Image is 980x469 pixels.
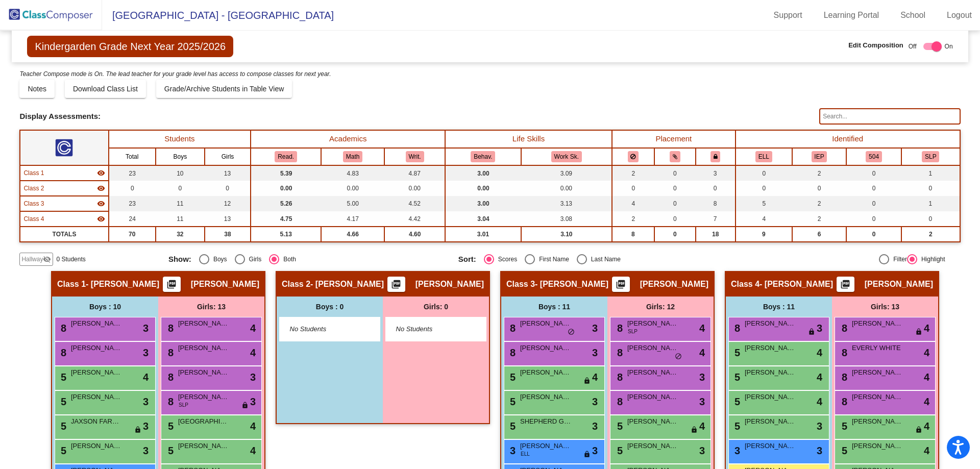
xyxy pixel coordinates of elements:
div: Boys : 0 [277,297,383,317]
td: 3.13 [521,196,612,211]
td: 0 [696,181,736,196]
mat-icon: picture_as_pdf [615,279,627,293]
td: 23 [109,196,156,211]
span: 8 [839,323,847,334]
span: 3 [732,445,740,456]
span: Class 4 [23,214,44,224]
span: 5 [58,445,66,456]
span: - [PERSON_NAME] [759,279,833,289]
th: Individualized Education Plan [792,148,846,165]
button: Download Class List [65,80,146,98]
td: 11 [156,196,205,211]
span: ELL [521,450,530,458]
span: Hallway [21,255,43,264]
span: 8 [615,347,623,358]
td: 8 [612,227,654,242]
td: 4 [612,196,654,211]
span: [PERSON_NAME] [627,416,678,427]
span: SLP [628,328,638,335]
span: 3 [699,443,705,458]
td: 18 [696,227,736,242]
span: - [PERSON_NAME] [86,279,159,289]
span: 3 [143,443,149,458]
span: 5 [165,421,174,432]
span: 3 [143,320,149,336]
td: 1 [901,196,960,211]
span: Class 2 [23,184,44,193]
span: Display Assessments: [19,112,101,121]
td: 2 [792,165,846,181]
span: 3 [143,345,149,360]
span: Grade/Archive Students in Table View [164,85,284,93]
td: Raelene Brovold - Raelene Brovold [20,211,108,227]
mat-icon: visibility [97,200,105,208]
td: 0 [846,165,901,181]
span: 8 [58,347,66,358]
th: Total [109,148,156,165]
th: Keep with students [654,148,696,165]
td: 0 [654,196,696,211]
span: - [PERSON_NAME] [535,279,608,289]
span: do_not_disturb_alt [675,353,682,361]
button: SLP [922,151,939,162]
td: 2 [612,165,654,181]
td: 0 [654,165,696,181]
span: 4 [817,369,822,385]
span: 4 [143,369,149,385]
td: 0 [654,227,696,242]
span: On [945,42,953,51]
span: [PERSON_NAME] [627,441,678,451]
span: [PERSON_NAME] [71,441,122,451]
th: Keep away students [612,148,654,165]
span: [PERSON_NAME] [178,318,229,329]
td: 0 [846,211,901,227]
td: 4 [736,211,792,227]
span: lock [691,426,698,434]
span: 4 [250,320,256,336]
td: 3.09 [521,165,612,181]
td: 0 [736,165,792,181]
span: 3 [507,445,516,456]
td: 7 [696,211,736,227]
span: - [PERSON_NAME] [310,279,384,289]
span: 5 [839,445,847,456]
td: 0.00 [445,181,521,196]
span: Edit Composition [848,40,903,51]
span: 4 [924,345,929,360]
td: 4.52 [384,196,445,211]
span: 5 [732,372,740,383]
th: 504 Plan [846,148,901,165]
span: 3 [817,418,822,434]
td: 32 [156,227,205,242]
td: 4.42 [384,211,445,227]
span: 3 [817,320,822,336]
td: 0 [846,196,901,211]
span: SHEPHERD GREEK [520,416,571,427]
span: [PERSON_NAME] [PERSON_NAME] [745,318,796,329]
a: Support [766,7,811,23]
span: [PERSON_NAME] [178,441,229,451]
td: 0 [156,181,205,196]
span: 5 [732,421,740,432]
span: 4 [250,443,256,458]
span: lock [241,402,249,410]
mat-radio-group: Select an option [168,254,451,264]
span: [PERSON_NAME] [745,441,796,451]
span: [PERSON_NAME] [71,392,122,402]
span: [GEOGRAPHIC_DATA] - [GEOGRAPHIC_DATA] [102,7,334,23]
span: lock [134,426,141,434]
span: 4 [250,418,256,434]
span: [PERSON_NAME] [178,343,229,353]
button: Print Students Details [837,277,854,292]
button: Work Sk. [551,151,582,162]
td: 2 [792,211,846,227]
td: Candy Kinkead - Candy Kinkead [20,181,108,196]
span: [GEOGRAPHIC_DATA][PERSON_NAME] [178,416,229,427]
span: 8 [507,323,516,334]
td: 5 [736,196,792,211]
td: 4.60 [384,227,445,242]
div: Girls: 13 [158,297,264,317]
span: 8 [165,347,174,358]
span: [PERSON_NAME] [627,392,678,402]
td: 0 [736,181,792,196]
